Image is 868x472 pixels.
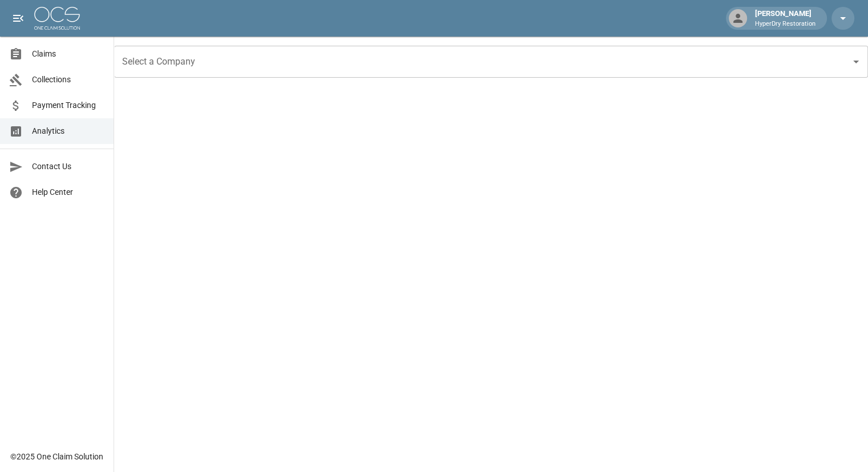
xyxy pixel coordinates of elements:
span: Contact Us [32,161,104,173]
div: © 2025 One Claim Solution [10,451,103,462]
img: ocs-logo-white-transparent.png [34,7,80,30]
span: Collections [32,74,104,86]
button: open drawer [7,7,30,30]
p: HyperDry Restoration [755,19,815,29]
div: [PERSON_NAME] [750,8,820,29]
span: Payment Tracking [32,99,104,111]
span: Analytics [32,125,104,137]
span: Help Center [32,186,104,198]
span: Claims [32,48,104,60]
button: Open [848,54,864,70]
